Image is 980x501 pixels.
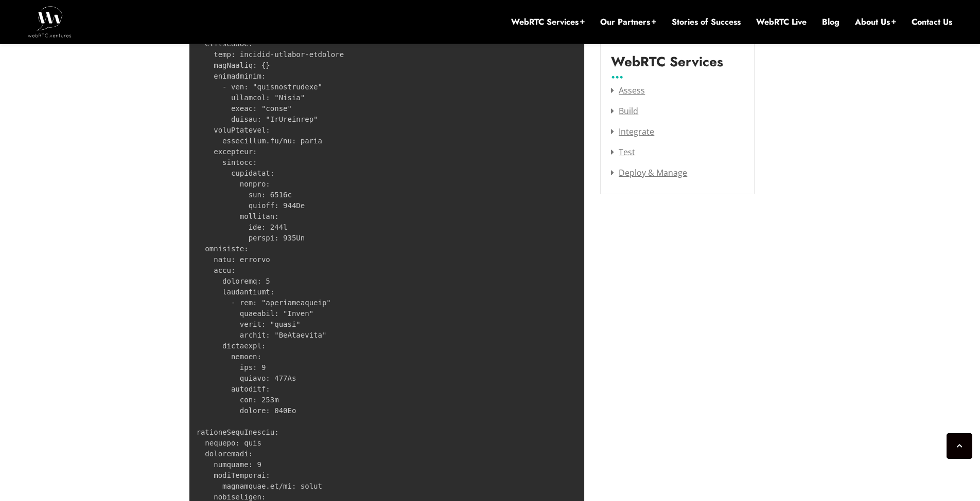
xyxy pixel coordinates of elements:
a: Stories of Success [672,16,741,28]
a: WebRTC Services [511,16,585,28]
label: WebRTC Services [611,54,723,78]
a: Build [611,105,638,117]
a: Deploy & Manage [611,167,687,178]
a: Blog [822,16,839,28]
a: Test [611,146,635,158]
a: Assess [611,85,645,96]
a: Our Partners [600,16,656,28]
a: About Us [855,16,896,28]
a: WebRTC Live [756,16,807,28]
a: Integrate [611,126,654,137]
img: WebRTC.ventures [28,6,72,37]
a: Contact Us [912,16,952,28]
